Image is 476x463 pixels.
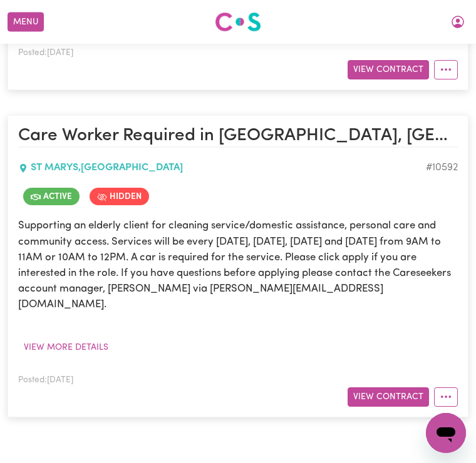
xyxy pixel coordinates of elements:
[434,60,458,79] button: More options
[348,387,429,407] button: View Contract
[426,160,458,175] div: Job ID #10592
[348,60,429,79] button: View Contract
[18,160,426,175] div: ST MARYS , [GEOGRAPHIC_DATA]
[426,413,466,453] iframe: Button to launch messaging window
[18,338,114,357] button: View more details
[18,376,73,384] span: Posted: [DATE]
[23,188,80,205] span: Job is active
[18,218,458,312] p: Supporting an elderly client for cleaning service/domestic assistance, personal care and communit...
[18,49,73,57] span: Posted: [DATE]
[18,126,458,148] h2: Care Worker Required in St Mary's, NSW
[215,11,261,33] img: Careseekers logo
[8,13,44,32] button: Menu
[445,11,471,33] button: My Account
[434,387,458,407] button: More options
[90,188,149,205] span: Job is hidden
[215,8,261,36] a: Careseekers logo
